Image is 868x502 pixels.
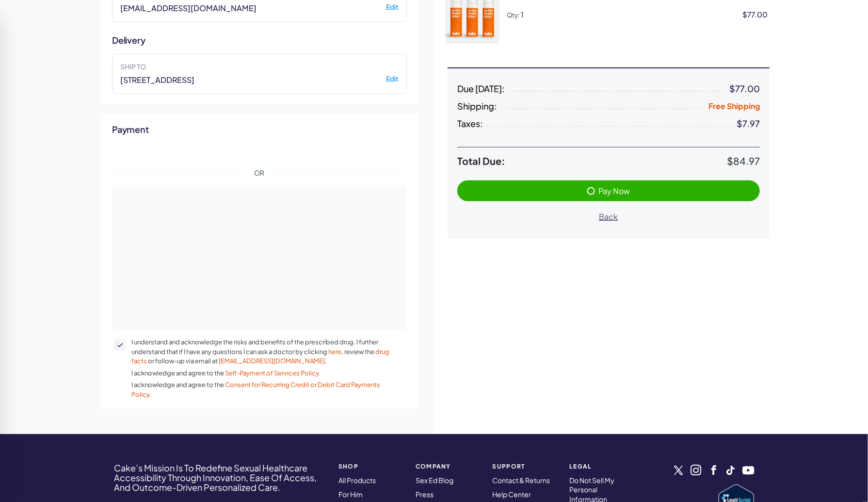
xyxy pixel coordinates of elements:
[386,3,399,12] button: Edit
[131,381,380,398] a: Consent for Recurring Credit or Debit Card Payments Policy
[569,463,635,470] strong: Legal
[120,195,399,285] iframe: Secure payment input frame
[416,476,453,485] a: Sex Ed Blog
[737,119,760,129] div: $7.97
[727,155,760,167] span: $84.97
[131,369,391,378] span: I acknowledge and agree to the .
[120,62,399,71] label: Ship to
[708,101,760,111] span: Free Shipping
[507,9,524,19] div: Qty:
[386,75,399,83] button: Edit
[599,211,618,222] span: Back
[457,119,483,129] span: Taxes:
[729,84,760,94] div: $77.00
[416,463,481,470] strong: COMPANY
[114,339,126,351] button: I understand and acknowledge the risks and benefits of the prescribed drug. I further understand ...
[416,490,434,499] a: Press
[457,101,497,111] span: Shipping:
[457,84,505,94] span: Due [DATE]:
[120,75,194,85] span: [STREET_ADDRESS]
[247,168,273,178] span: OR
[457,155,727,167] span: Total Due:
[131,338,391,366] span: I understand and acknowledge the risks and benefits of the prescribed drug. I further understand ...
[493,490,531,499] a: Help Center
[338,490,363,499] a: For Him
[338,463,404,470] strong: SHOP
[493,476,550,485] a: Contact & Returns
[521,10,524,19] span: 1
[493,463,558,470] strong: Support
[338,476,376,485] a: All Products
[225,369,319,377] a: Self-Payment of Services Policy
[112,34,407,46] h2: Delivery
[120,3,257,14] span: [EMAIL_ADDRESS][DOMAIN_NAME]
[457,206,760,227] button: Back
[112,123,407,135] h2: Payment
[110,137,409,162] iframe: Secure express checkout frame
[328,348,341,356] a: here
[742,9,772,19] div: $77.00
[114,463,326,492] h4: Cake’s Mission Is To Redefine Sexual Healthcare Accessibility Through Innovation, Ease Of Access,...
[219,357,325,365] a: [EMAIL_ADDRESS][DOMAIN_NAME]
[131,380,391,399] span: I acknowledge and agree to the .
